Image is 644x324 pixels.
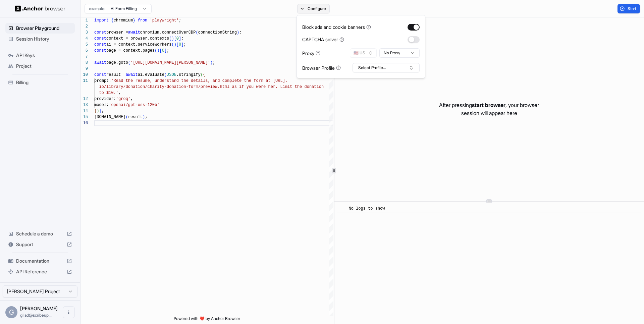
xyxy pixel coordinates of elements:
div: G [5,306,17,318]
span: ] [164,48,167,53]
span: ( [196,30,198,35]
div: Session History [5,34,75,44]
span: gilad@scribeup.io [20,313,52,318]
span: } [94,109,97,113]
span: page = context.pages [106,48,155,53]
span: ) [97,109,99,113]
span: 'playwright' [150,18,179,23]
button: No Proxy [379,48,420,58]
span: ) [143,115,145,119]
span: 0 [176,36,179,41]
span: ai.evaluate [138,72,164,77]
span: Powered with ❤️ by Anchor Browser [174,316,240,324]
div: Billing [5,77,75,88]
span: ( [128,60,130,65]
span: connectionString [198,30,237,35]
div: Project [5,61,75,71]
span: page.goto [106,60,128,65]
span: Session History [16,36,72,42]
div: 7 [80,54,88,60]
div: Browser Playground [5,23,75,34]
div: 1 [80,17,88,23]
span: ; [179,18,181,23]
div: 3 [80,30,88,36]
span: ; [102,109,104,113]
div: 8 [80,60,88,66]
span: await [126,72,138,77]
button: Select Profile... [353,63,420,72]
span: import [94,18,109,23]
div: 15 [80,114,88,120]
span: 'openai/gpt-oss-120b' [109,103,159,107]
span: ] [181,42,183,47]
span: ) [237,30,239,35]
span: } [133,18,135,23]
span: [ [174,36,176,41]
span: { [111,18,113,23]
span: example: [89,6,105,11]
p: After pressing , your browser session will appear here [439,101,539,117]
div: Support [5,239,75,250]
span: to $10.' [99,91,118,95]
span: ( [164,72,167,77]
div: Schedule a demo [5,228,75,239]
span: chromium.connectOverCDP [140,30,196,35]
span: ) [157,48,159,53]
span: const [94,36,106,41]
span: ( [201,72,203,77]
span: '[URL][DOMAIN_NAME][PERSON_NAME]' [130,60,210,65]
span: ; [183,42,186,47]
span: Schedule a demo [16,230,64,237]
span: await [94,60,106,65]
span: ​ [340,205,344,212]
span: io/library/donation/charity-donation-form/preview. [99,85,220,89]
span: 'groq' [116,97,130,101]
span: provider: [94,97,116,101]
span: , [130,97,133,101]
span: ) [99,109,101,113]
span: .stringify [176,72,201,77]
span: ) [174,42,176,47]
span: context = browser.contexts [106,36,169,41]
div: 4 [80,36,88,42]
span: lete the form at [URL]. [232,78,287,83]
span: ( [171,42,174,47]
div: 5 [80,42,88,48]
span: ; [239,30,241,35]
span: ) [210,60,213,65]
div: Proxy [302,50,320,57]
div: Block ads and cookie banners [302,23,371,31]
div: 9 [80,66,88,72]
img: Anchor Logo [15,5,65,12]
span: const [94,72,106,77]
div: 2 [80,23,88,30]
span: ] [179,36,181,41]
span: ai = context.serviceWorkers [106,42,171,47]
div: API Keys [5,50,75,61]
span: const [94,42,106,47]
span: Documentation [16,258,64,264]
span: result = [106,72,126,77]
span: JSON [167,72,176,77]
span: ) [171,36,174,41]
div: Documentation [5,256,75,266]
span: chromium [114,18,133,23]
span: ( [126,115,128,119]
span: Billing [16,79,72,86]
div: 10 [80,72,88,78]
span: [ [176,42,179,47]
span: ; [167,48,169,53]
span: html as if you were her. Limit the donation [220,85,324,89]
span: ( [169,36,171,41]
span: Project [16,63,72,69]
span: ; [145,115,147,119]
span: Browser Playground [16,25,72,32]
div: CAPTCHA solver [302,36,344,43]
span: [ [159,48,162,53]
span: ( [155,48,157,53]
span: browser = [106,30,128,35]
div: 14 [80,108,88,114]
span: { [203,72,205,77]
span: Start [628,6,637,11]
span: ; [213,60,215,65]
